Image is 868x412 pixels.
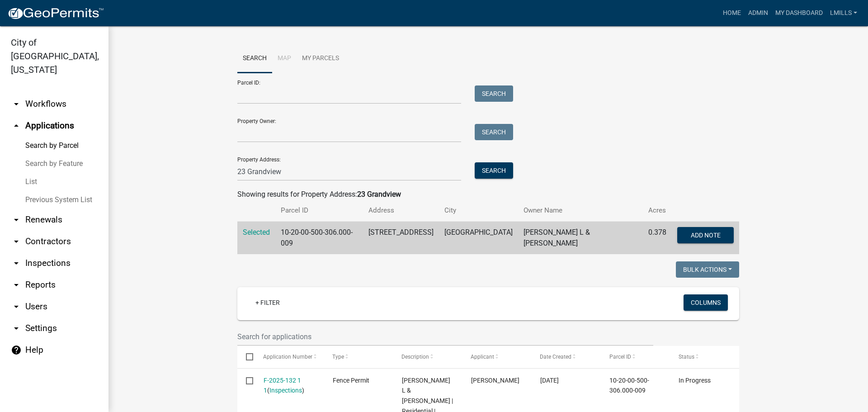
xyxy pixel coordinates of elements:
button: Search [475,162,513,179]
td: [STREET_ADDRESS] [363,222,439,255]
span: Type [333,354,344,360]
a: My Parcels [297,44,344,73]
span: Add Note [690,232,720,239]
button: Columns [684,294,728,311]
input: Search for applications [237,327,653,346]
a: F-2025-132 1 1 [264,377,301,394]
i: arrow_drop_down [11,214,22,225]
a: Admin [745,5,772,22]
span: Status [679,354,694,360]
button: Bulk Actions [676,261,739,278]
datatable-header-cell: Applicant [462,346,532,368]
td: [GEOGRAPHIC_DATA] [439,222,518,255]
span: 07/26/2025 [540,377,559,384]
th: Owner Name [518,200,643,221]
a: + Filter [248,294,287,311]
a: My Dashboard [772,5,826,22]
datatable-header-cell: Application Number [255,346,324,368]
span: Jazmyne Hecker [471,377,519,384]
i: arrow_drop_down [11,279,22,290]
span: In Progress [679,377,711,384]
datatable-header-cell: Status [670,346,739,368]
td: 10-20-00-500-306.000-009 [275,222,363,255]
strong: 23 Grandview [357,190,401,199]
span: Date Created [540,354,572,360]
span: 10-20-00-500-306.000-009 [609,377,649,394]
span: Fence Permit [333,377,369,384]
datatable-header-cell: Date Created [532,346,601,368]
i: arrow_drop_down [11,323,22,334]
i: arrow_drop_down [11,301,22,312]
datatable-header-cell: Parcel ID [601,346,670,368]
a: Search [237,44,272,73]
i: arrow_drop_down [11,236,22,247]
th: Acres [643,200,672,221]
div: Showing results for Property Address: [237,189,739,200]
span: Application Number [264,354,313,360]
span: Applicant [471,354,495,360]
th: Parcel ID [275,200,363,221]
th: City [439,200,518,221]
datatable-header-cell: Select [237,346,255,368]
span: Description [402,354,429,360]
div: ( ) [264,375,316,396]
i: arrow_drop_up [11,120,22,131]
button: Add Note [677,227,734,243]
a: Selected [243,228,270,237]
td: [PERSON_NAME] L & [PERSON_NAME] [518,222,643,255]
button: Search [475,124,513,140]
a: lmills [826,5,861,22]
span: Parcel ID [609,354,631,360]
th: Address [363,200,439,221]
datatable-header-cell: Description [393,346,462,368]
a: Home [719,5,745,22]
button: Search [475,85,513,102]
i: help [11,345,22,355]
i: arrow_drop_down [11,99,22,109]
datatable-header-cell: Type [324,346,393,368]
td: 0.378 [643,222,672,255]
a: Inspections [269,387,302,394]
i: arrow_drop_down [11,258,22,269]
